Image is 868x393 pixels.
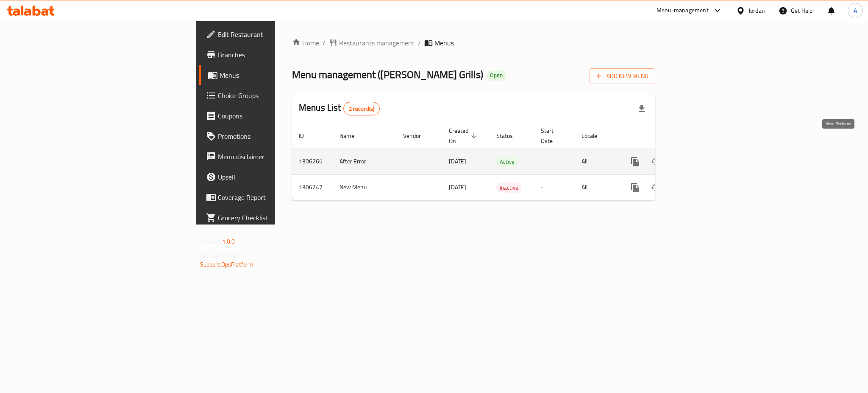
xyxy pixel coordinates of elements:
span: Coverage Report [218,192,334,202]
th: Actions [618,123,713,149]
span: Name [339,131,365,141]
button: Change Status [645,177,666,198]
span: Add New Menu [596,71,648,81]
span: Menus [434,38,454,48]
span: Status [496,131,524,141]
span: Choice Groups [218,90,334,101]
td: - [534,174,575,200]
span: [DATE] [449,182,466,193]
td: All [575,149,618,174]
a: Promotions [199,126,341,146]
a: Edit Restaurant [199,24,341,45]
a: Coupons [199,106,341,126]
a: Upsell [199,167,341,187]
a: Grocery Checklist [199,208,341,228]
span: Start Date [541,126,565,146]
table: enhanced table [292,123,713,201]
span: Vendor [403,131,432,141]
button: more [625,177,645,198]
div: Inactive [496,182,522,193]
button: Change Status [645,152,666,172]
span: Version: [200,236,221,247]
a: Branches [199,45,341,65]
div: Jordan [748,6,765,15]
div: Export file [632,98,652,119]
span: Promotions [218,131,334,141]
span: Upsell [218,172,334,182]
div: Active [496,157,518,167]
a: Menus [199,65,341,85]
a: Restaurants management [329,38,415,48]
span: Locale [581,131,608,141]
span: Menus [220,70,334,80]
span: Menu disclaimer [218,152,334,162]
a: Support.OpsPlatform [200,259,254,270]
div: Open [487,70,506,81]
td: All [575,174,618,200]
span: Restaurants management [339,38,415,48]
nav: breadcrumb [292,38,655,48]
span: Menu management ( [PERSON_NAME] Grills ) [292,65,483,84]
span: Coupons [218,111,334,121]
a: Coverage Report [199,187,341,208]
span: Created On [449,126,479,146]
span: Active [496,157,518,167]
span: 2 record(s) [344,105,380,113]
span: Get support on: [200,250,239,261]
td: New Menu [333,174,396,200]
a: Menu disclaimer [199,146,341,167]
a: Choice Groups [199,85,341,106]
span: Open [487,72,506,79]
button: more [625,152,645,172]
button: Add New Menu [590,68,655,84]
td: - [534,149,575,174]
span: Inactive [496,183,522,193]
span: ID [299,131,315,141]
li: / [418,38,421,48]
span: Grocery Checklist [218,213,334,223]
span: A [854,6,857,15]
span: 1.0.0 [222,236,235,247]
span: Edit Restaurant [218,29,334,39]
h2: Menus List [299,101,380,115]
td: After Error [333,149,396,174]
div: Total records count [343,102,380,115]
div: Menu-management [657,6,709,16]
span: [DATE] [449,156,466,167]
span: Branches [218,50,334,60]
